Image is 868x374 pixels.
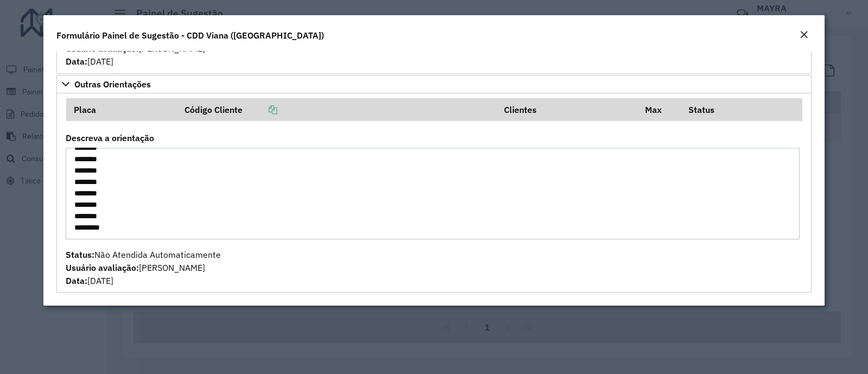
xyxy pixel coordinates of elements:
[56,29,324,42] h4: Formulário Painel de Sugestão - CDD Viana ([GEOGRAPHIC_DATA])
[66,249,94,260] strong: Status:
[66,56,87,67] strong: Data:
[74,80,151,88] span: Outras Orientações
[496,98,637,121] th: Clientes
[242,104,277,115] a: Copiar
[637,98,681,121] th: Max
[177,98,496,121] th: Código Cliente
[66,262,139,273] strong: Usuário avaliação:
[56,75,812,93] a: Outras Orientações
[796,28,812,42] button: Close
[56,93,812,293] div: Outras Orientações
[66,275,87,286] strong: Data:
[66,249,221,286] span: Não Atendida Automaticamente [PERSON_NAME] [DATE]
[66,98,177,121] th: Placa
[681,98,802,121] th: Status
[66,131,154,144] label: Descreva a orientação
[800,30,808,39] em: Fechar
